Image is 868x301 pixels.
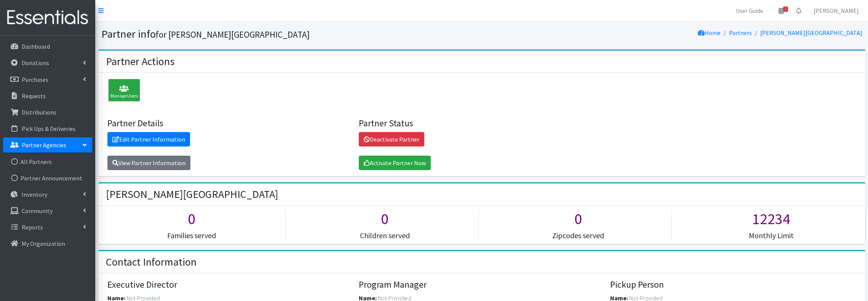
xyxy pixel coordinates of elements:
h5: Monthly Limit [678,231,865,240]
a: Distributions [3,105,92,120]
h1: Partner info [101,27,479,41]
h5: Zipcodes served [484,231,671,240]
p: My Organization [22,240,65,247]
a: View Partner Information [107,156,190,170]
h2: [PERSON_NAME][GEOGRAPHIC_DATA] [106,188,278,201]
p: Pick Ups & Deliveries [22,125,75,132]
a: Home [698,29,721,37]
p: Donations [22,59,49,67]
h1: 0 [98,210,285,228]
h2: Partner Actions [106,55,174,68]
h4: Pickup Person [610,279,856,290]
p: Community [22,207,53,215]
a: Activate Partner Now [359,156,431,170]
h1: 0 [484,210,671,228]
div: Manage Users [108,79,140,102]
a: 1 [772,3,790,18]
a: Manage Users [104,88,140,95]
h5: Children served [291,231,478,240]
h4: Program Manager [359,279,604,290]
a: All Partners [3,154,92,169]
h1: 0 [291,210,478,228]
a: Partners [729,29,752,37]
small: for [PERSON_NAME][GEOGRAPHIC_DATA] [156,29,310,40]
h4: Executive Director [107,279,353,290]
a: Purchases [3,72,92,87]
h5: Families served [98,231,285,240]
a: User Guide [730,3,769,18]
a: Partner Agencies [3,137,92,153]
p: Dashboard [22,43,50,50]
img: HumanEssentials [3,5,92,30]
a: Dashboard [3,39,92,54]
h4: Partner Status [359,118,604,129]
a: My Organization [3,236,92,251]
a: Partner Announcement [3,170,92,186]
a: [PERSON_NAME] [807,3,865,18]
h2: Contact Information [106,256,197,269]
a: Donations [3,55,92,70]
p: Inventory [22,191,47,198]
a: Inventory [3,187,92,202]
h1: 12234 [678,210,865,228]
p: Distributions [22,108,56,116]
a: [PERSON_NAME][GEOGRAPHIC_DATA] [760,29,862,37]
p: Partner Agencies [22,141,66,149]
a: Pick Ups & Deliveries [3,121,92,136]
a: Requests [3,88,92,104]
a: Deactivate Partner [359,132,424,147]
a: Community [3,203,92,218]
h4: Partner Details [107,118,353,129]
p: Reports [22,223,43,231]
span: 1 [783,6,788,12]
p: Purchases [22,76,48,83]
a: Edit Partner Information [107,132,190,147]
a: Reports [3,220,92,235]
p: Requests [22,92,46,100]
